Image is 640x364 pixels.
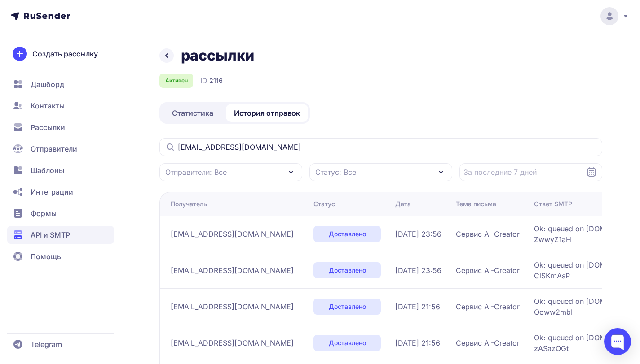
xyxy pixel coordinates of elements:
[165,167,227,178] span: Отправители: Все
[31,186,73,197] span: Интеграции
[32,48,98,59] span: Создать рассылку
[171,301,294,312] span: [EMAIL_ADDRESS][DOMAIN_NAME]
[395,301,440,312] span: [DATE] 21:56
[171,265,294,276] span: [EMAIL_ADDRESS][DOMAIN_NAME]
[395,199,411,208] div: Дата
[534,199,572,208] div: Ответ SMTP
[395,229,441,239] span: [DATE] 23:56
[209,76,223,85] span: 2116
[7,335,114,353] a: Telegram
[234,108,300,118] span: История отправок
[329,338,366,347] span: Доставлено
[329,230,366,238] span: Доставлено
[395,265,441,276] span: [DATE] 23:56
[456,265,520,276] span: Сервис AI-Creator
[226,104,308,122] a: История отправок
[31,208,57,219] span: Формы
[171,199,207,208] div: Получатель
[456,301,520,312] span: Сервис AI-Creator
[456,199,496,208] div: Тема письма
[315,167,356,178] span: Статус: Все
[313,199,335,208] div: Статус
[395,338,440,348] span: [DATE] 21:56
[171,229,294,239] span: [EMAIL_ADDRESS][DOMAIN_NAME]
[329,266,366,275] span: Доставлено
[200,75,223,86] div: ID
[31,230,70,240] span: API и SMTP
[31,251,61,262] span: Помощь
[456,229,520,239] span: Сервис AI-Creator
[31,339,62,350] span: Telegram
[31,79,64,90] span: Дашборд
[31,122,65,133] span: Рассылки
[329,302,366,311] span: Доставлено
[171,338,294,348] span: [EMAIL_ADDRESS][DOMAIN_NAME]
[165,77,188,84] span: Активен
[456,338,520,348] span: Сервис AI-Creator
[459,163,602,181] input: Datepicker input
[31,100,65,111] span: Контакты
[181,47,254,65] h1: рассылки
[161,104,224,122] a: Статистика
[31,143,77,154] span: Отправители
[31,165,64,176] span: Шаблоны
[159,138,602,156] input: Поиск
[172,108,213,118] span: Статистика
